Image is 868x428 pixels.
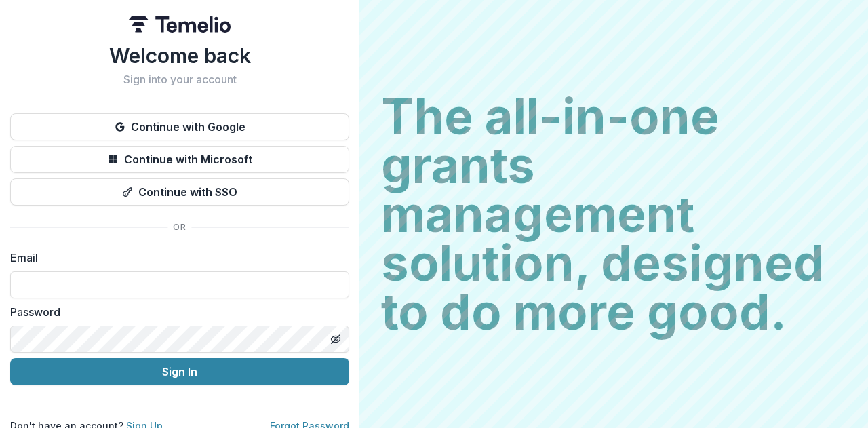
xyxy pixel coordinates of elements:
[129,16,231,33] img: Temelio
[10,146,349,173] button: Continue with Microsoft
[10,358,349,385] button: Sign In
[10,43,349,68] h1: Welcome back
[10,304,341,320] label: Password
[10,113,349,140] button: Continue with Google
[10,178,349,206] button: Continue with SSO
[325,328,347,350] button: Toggle password visibility
[10,73,349,86] h2: Sign into your account
[10,250,341,266] label: Email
